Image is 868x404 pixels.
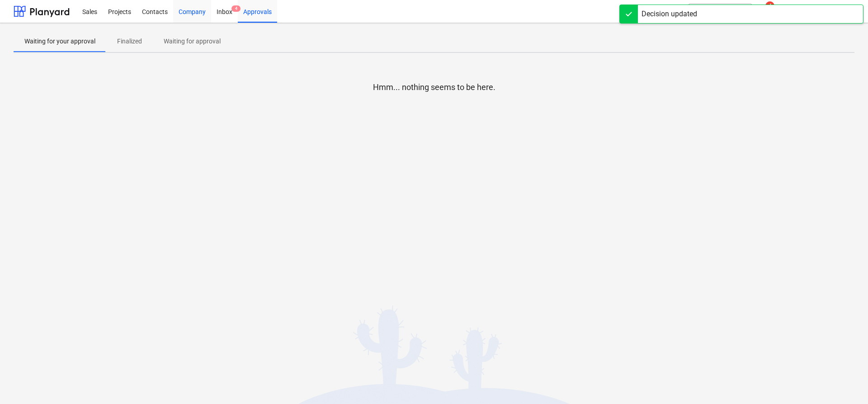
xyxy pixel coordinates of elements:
[24,37,95,46] p: Waiting for your approval
[117,37,142,46] p: Finalized
[164,37,221,46] p: Waiting for approval
[642,9,697,19] div: Decision updated
[231,5,241,12] span: 4
[373,82,495,93] p: Hmm... nothing seems to be here.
